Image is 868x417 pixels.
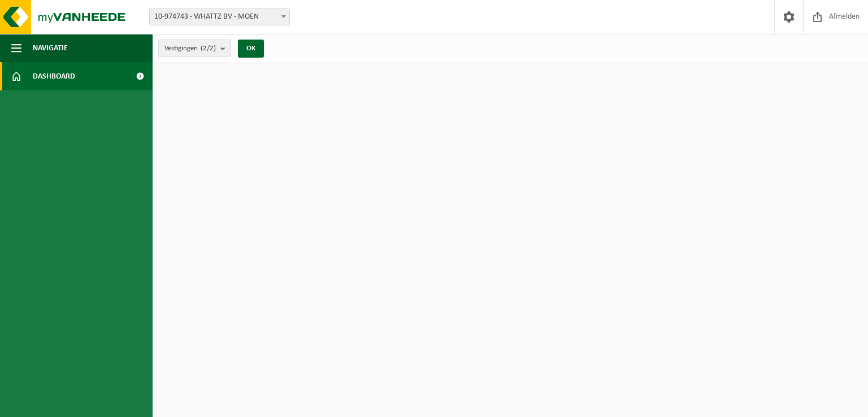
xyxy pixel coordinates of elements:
[149,8,290,25] span: 10-974743 - WHATTZ BV - MOEN
[150,9,289,25] span: 10-974743 - WHATTZ BV - MOEN
[33,34,68,62] span: Navigatie
[238,40,264,58] button: OK
[33,62,75,90] span: Dashboard
[201,45,216,52] count: (2/2)
[164,40,216,57] span: Vestigingen
[158,40,231,57] button: Vestigingen(2/2)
